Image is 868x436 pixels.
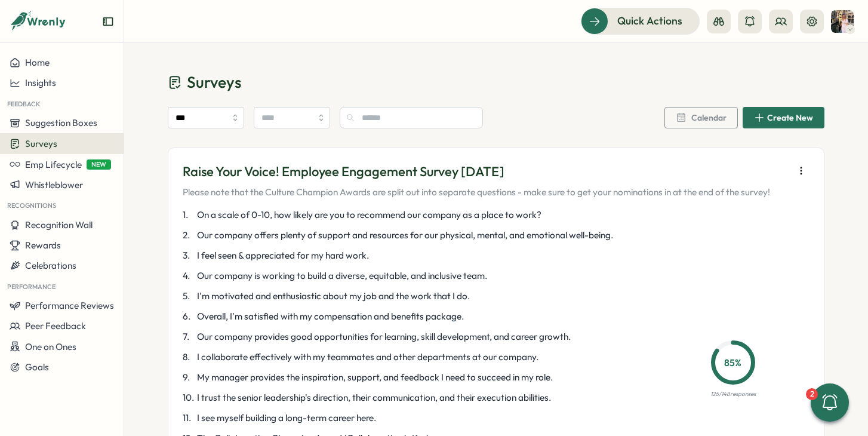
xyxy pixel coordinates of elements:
span: On a scale of 0-10, how likely are you to recommend our company as a place to work? [197,208,541,222]
span: I collaborate effectively with my teammates and other departments at our company. [197,351,538,364]
span: Calendar [691,113,727,122]
span: Insights [25,77,56,88]
span: Emp Lifecycle [25,159,82,170]
span: I trust the senior leadership's direction, their communication, and their execution abilities. [197,391,551,404]
span: Rewards [25,240,61,251]
span: Our company offers plenty of support and resources for our physical, mental, and emotional well-b... [197,229,613,242]
div: 2 [806,388,818,400]
span: Peer Feedback [25,320,86,331]
span: Performance Reviews [25,300,114,311]
span: 10 . [183,391,195,404]
span: 3 . [183,249,195,262]
button: Create New [743,107,824,128]
span: I feel seen & appreciated for my hard work. [197,249,369,262]
p: 126 / 148 responses [710,389,756,399]
span: NEW [87,159,111,170]
span: I'm motivated and enthusiastic about my job and the work that I do. [197,290,470,303]
span: Recognition Wall [25,219,93,231]
span: 2 . [183,229,195,242]
button: Calendar [664,107,738,128]
button: Quick Actions [581,8,700,34]
span: One on Ones [25,341,76,352]
p: Please note that the Culture Champion Awards are split out into separate questions - make sure to... [183,186,770,199]
span: 8 . [183,351,195,364]
span: Surveys [25,138,57,149]
span: Celebrations [25,260,76,271]
span: Home [25,57,50,68]
p: 85 % [715,355,752,370]
span: My manager provides the inspiration, support, and feedback I need to succeed in my role. [197,371,553,384]
span: 4 . [183,269,195,283]
span: Suggestion Boxes [25,117,97,128]
span: Our company provides good opportunities for learning, skill development, and career growth. [197,330,571,343]
span: Overall, I'm satisfied with my compensation and benefits package. [197,310,464,323]
span: 1 . [183,208,195,222]
span: 11 . [183,412,195,425]
span: Create New [767,113,813,122]
span: I see myself building a long-term career here. [197,412,376,425]
span: 5 . [183,290,195,303]
span: 7 . [183,330,195,343]
p: Raise Your Voice! Employee Engagement Survey [DATE] [183,162,770,181]
span: Goals [25,361,49,373]
button: Expand sidebar [102,16,114,27]
span: Our company is working to build a diverse, equitable, and inclusive team. [197,269,487,283]
button: 2 [811,383,849,422]
span: Quick Actions [617,13,682,29]
img: Hannah Saunders [831,10,854,33]
span: 6 . [183,310,195,323]
span: 9 . [183,371,195,384]
span: Surveys [187,72,241,93]
span: Whistleblower [25,179,83,191]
